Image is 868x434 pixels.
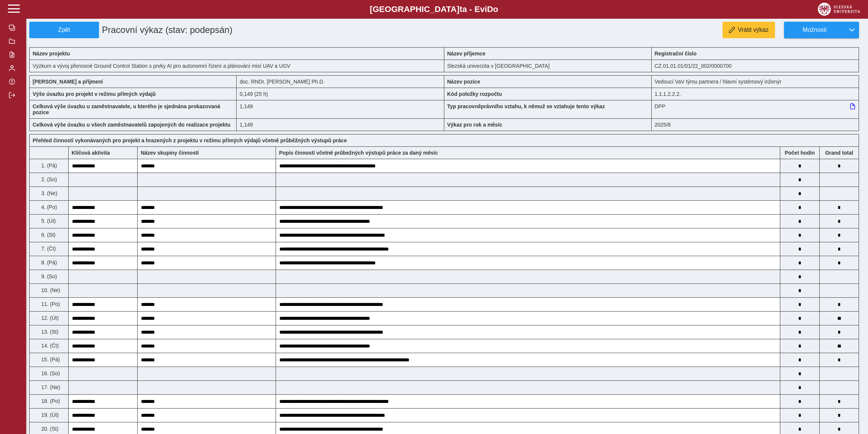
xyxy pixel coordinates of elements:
[33,51,70,57] b: Název projektu
[40,356,60,362] span: 15. (Pá)
[40,204,57,210] span: 4. (Po)
[72,150,110,156] b: Klíčová aktivita
[784,22,845,38] button: Možnosti
[40,218,56,224] span: 5. (Út)
[780,150,819,156] b: Počet hodin
[40,163,57,169] span: 1. (Pá)
[40,398,60,404] span: 18. (Po)
[820,150,859,156] b: Suma za den přes všechny výkazy
[237,100,444,118] div: 1,149
[237,75,444,88] div: doc. RNDr. [PERSON_NAME] Ph.D.
[40,232,55,238] span: 6. (St)
[447,122,502,128] b: Výkaz pro rok a měsíc
[447,91,502,97] b: Kód položky rozpočtu
[652,100,859,118] div: DPP
[447,51,486,57] b: Název příjemce
[40,384,60,390] span: 17. (Ne)
[652,60,859,72] div: CZ.01.01.01/01/22_002/0000700
[447,103,605,109] b: Typ pracovněprávního vztahu, k němuž se vztahuje tento výkaz
[33,27,96,33] span: Zpět
[40,370,60,376] span: 16. (So)
[444,60,652,72] div: Slezská univerzita v [GEOGRAPHIC_DATA]
[790,27,839,33] span: Možnosti
[141,150,199,156] b: Název skupiny činností
[99,22,378,38] h1: Pracovní výkaz (stav: podepsán)
[652,88,859,100] div: 1.1.1.2.2.2.
[40,412,59,418] span: 19. (Út)
[237,88,444,100] div: 1,192 h / den. 5,96 h / týden.
[652,118,859,131] div: 2025/8
[40,246,56,252] span: 7. (Čt)
[33,103,220,115] b: Celková výše úvazku u zaměstnavatele, u kterého je sjednána prokazovaná pozice
[487,4,493,14] span: D
[40,343,59,349] span: 14. (Čt)
[29,22,99,38] button: Zpět
[33,137,347,143] b: Přehled činností vykonávaných pro projekt a hrazených z projektu v režimu přímých výdajů včetně p...
[237,118,444,131] div: 1,149
[33,79,103,85] b: [PERSON_NAME] a příjmení
[33,91,156,97] b: Výše úvazku pro projekt v režimu přímých výdajů
[40,176,57,182] span: 2. (So)
[493,4,498,14] span: o
[33,122,231,128] b: Celková výše úvazku u všech zaměstnavatelů zapojených do realizace projektu
[279,150,438,156] b: Popis činností včetně průbežných výstupů práce za daný měsíc
[40,426,58,432] span: 20. (St)
[40,329,58,335] span: 13. (St)
[40,260,57,265] span: 8. (Pá)
[29,60,444,72] div: Výzkum a vývoj přenosné Ground Control Station s prvky AI pro autonomní řízení a plánování misí U...
[652,75,859,88] div: Vedoucí VaV týmu partnera / hlavní systémový inženýr
[447,79,480,85] b: Název pozice
[40,190,57,196] span: 3. (Ne)
[723,22,775,38] button: Vrátit výkaz
[738,27,769,33] span: Vrátit výkaz
[40,273,57,279] span: 9. (So)
[40,301,60,307] span: 11. (Po)
[459,4,462,14] span: t
[40,315,59,321] span: 12. (Út)
[818,3,860,16] img: logo_web_su.png
[40,287,60,293] span: 10. (Ne)
[22,4,846,14] b: [GEOGRAPHIC_DATA] a - Evi
[655,51,697,57] b: Registrační číslo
